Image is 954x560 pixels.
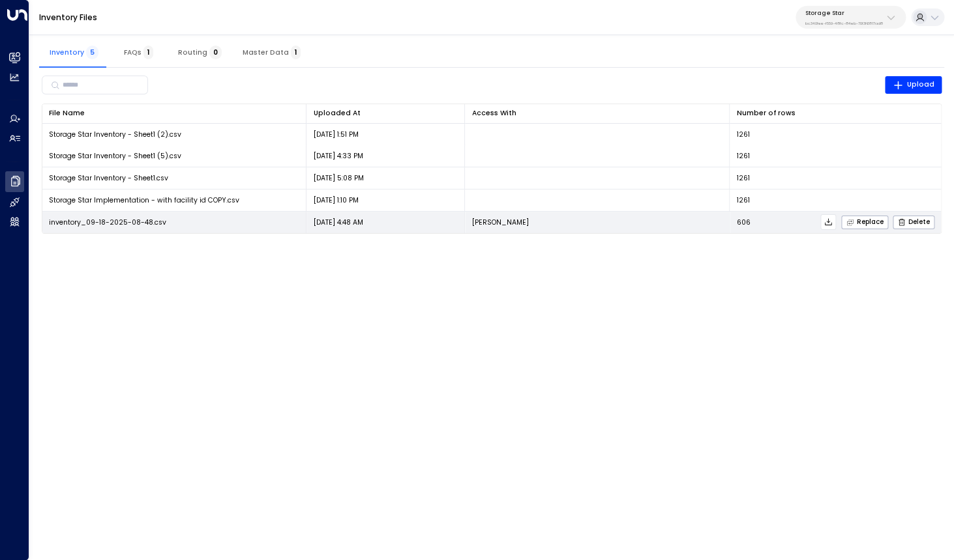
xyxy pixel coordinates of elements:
[49,195,239,205] span: Storage Star Implementation - with facility id COPY.csv
[49,151,181,161] span: Storage Star Inventory - Sheet1 (5).csv
[86,46,98,59] span: 5
[893,79,934,91] span: Upload
[314,217,363,227] p: [DATE] 4:48 AM
[314,107,361,119] div: Uploaded At
[893,216,934,229] button: Delete
[736,195,749,205] span: 1261
[209,46,222,59] span: 0
[736,217,750,227] span: 606
[39,12,97,23] a: Inventory Files
[291,46,301,59] span: 1
[314,151,363,161] p: [DATE] 4:33 PM
[736,107,934,119] div: Number of rows
[314,130,359,139] p: [DATE] 1:51 PM
[805,9,883,17] p: Storage Star
[49,107,85,119] div: File Name
[143,46,153,59] span: 1
[885,76,942,94] button: Upload
[314,195,359,205] p: [DATE] 1:10 PM
[472,107,722,119] div: Access With
[50,48,98,57] span: Inventory
[314,173,364,183] p: [DATE] 5:08 PM
[897,218,930,227] span: Delete
[805,21,883,26] p: bc340fee-f559-48fc-84eb-70f3f6817ad8
[124,48,153,57] span: FAQs
[243,48,301,57] span: Master Data
[846,218,884,227] span: Replace
[472,217,529,227] p: [PERSON_NAME]
[49,107,299,119] div: File Name
[736,107,795,119] div: Number of rows
[178,48,222,57] span: Routing
[49,173,168,183] span: Storage Star Inventory - Sheet1.csv
[736,151,749,161] span: 1261
[314,107,458,119] div: Uploaded At
[736,130,749,139] span: 1261
[796,6,906,29] button: Storage Starbc340fee-f559-48fc-84eb-70f3f6817ad8
[736,173,749,183] span: 1261
[49,217,166,227] span: inventory_09-18-2025-08-48.csv
[841,216,888,229] button: Replace
[49,130,181,139] span: Storage Star Inventory - Sheet1 (2).csv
